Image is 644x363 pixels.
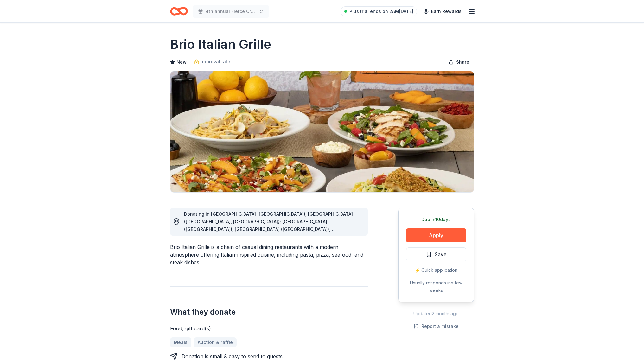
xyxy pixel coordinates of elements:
span: Share [456,58,469,66]
div: Brio Italian Grille is a chain of casual dining restaurants with a modern atmosphere offering Ita... [170,243,368,266]
h1: Brio Italian Grille [170,35,271,53]
div: ⚡️ Quick application [406,266,466,274]
button: Save [406,247,466,261]
span: Save [435,250,447,258]
a: Plus trial ends on 2AM[DATE] [341,6,417,16]
span: New [176,58,187,66]
div: Donation is small & easy to send to guests [182,353,283,360]
a: Earn Rewards [420,6,465,17]
a: approval rate [194,58,230,66]
div: Usually responds in a few weeks [406,279,466,294]
button: Apply [406,228,466,242]
div: Updated 2 months ago [398,310,474,317]
h2: What they donate [170,307,368,317]
button: Share [443,56,474,68]
button: Report a mistake [414,322,459,330]
span: Plus trial ends on 2AM[DATE] [349,8,413,15]
span: approval rate [201,58,230,66]
button: 4th annual Fierce Creatives [193,5,269,18]
a: Home [170,4,188,19]
span: 4th annual Fierce Creatives [206,8,256,15]
a: Auction & raffle [194,337,237,347]
span: Donating in [GEOGRAPHIC_DATA] ([GEOGRAPHIC_DATA]); [GEOGRAPHIC_DATA] ([GEOGRAPHIC_DATA], [GEOGRAP... [184,211,354,323]
div: Due in 10 days [406,216,466,223]
a: Meals [170,337,191,347]
img: Image for Brio Italian Grille [170,71,474,192]
div: Food, gift card(s) [170,325,368,332]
